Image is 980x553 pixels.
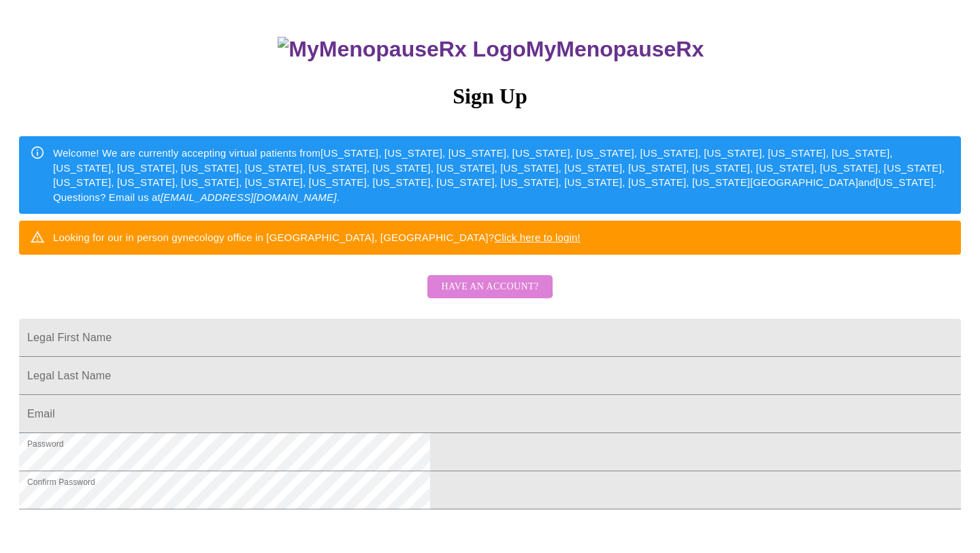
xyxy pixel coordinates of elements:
[161,191,337,203] em: [EMAIL_ADDRESS][DOMAIN_NAME]
[19,84,961,109] h3: Sign Up
[53,140,950,210] div: Welcome! We are currently accepting virtual patients from [US_STATE], [US_STATE], [US_STATE], [US...
[53,225,581,250] div: Looking for our in person gynecology office in [GEOGRAPHIC_DATA], [GEOGRAPHIC_DATA]?
[21,37,962,62] h3: MyMenopauseRx
[427,275,552,299] button: Have an account?
[278,37,525,62] img: MyMenopauseRx Logo
[441,279,538,296] span: Have an account?
[424,290,555,302] a: Have an account?
[494,232,581,243] a: Click here to login!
